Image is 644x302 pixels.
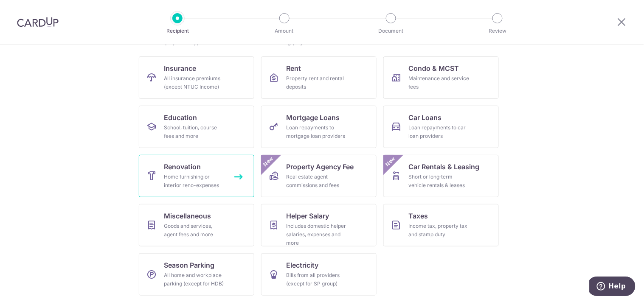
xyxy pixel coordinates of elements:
span: Electricity [287,260,319,270]
span: Renovation [164,162,201,172]
span: Helper Salary [287,211,329,221]
span: Rent [287,63,301,73]
span: Season Parking [164,260,215,270]
div: Bills from all providers (except for SP group) [287,271,348,288]
span: Car Loans [409,112,442,123]
div: All home and workplace parking (except for HDB) [164,271,225,288]
a: Season ParkingAll home and workplace parking (except for HDB) [139,253,254,296]
div: School, tuition, course fees and more [164,123,225,140]
span: New [261,155,275,169]
div: Short or long‑term vehicle rentals & leases [409,173,470,190]
a: Property Agency FeeReal estate agent commissions and feesNew [261,155,377,197]
p: Document [360,27,422,35]
a: InsuranceAll insurance premiums (except NTUC Income) [139,56,254,99]
div: Loan repayments to mortgage loan providers [287,123,348,140]
a: MiscellaneousGoods and services, agent fees and more [139,204,254,246]
div: Home furnishing or interior reno-expenses [164,173,225,190]
a: TaxesIncome tax, property tax and stamp duty [383,204,499,246]
a: Condo & MCSTMaintenance and service fees [383,56,499,99]
span: Condo & MCST [409,63,459,73]
div: Loan repayments to car loan providers [409,123,470,140]
iframe: Opens a widget where you can find more information [590,277,636,298]
span: Mortgage Loans [287,112,340,123]
a: ElectricityBills from all providers (except for SP group) [261,253,377,296]
span: New [383,155,397,169]
img: CardUp [17,17,59,27]
p: Review [466,27,529,35]
div: Real estate agent commissions and fees [287,173,348,190]
a: RentProperty rent and rental deposits [261,56,377,99]
div: Goods and services, agent fees and more [164,222,225,239]
a: RenovationHome furnishing or interior reno-expenses [139,155,254,197]
span: Property Agency Fee [287,162,354,172]
p: Amount [253,27,316,35]
span: Help [19,6,37,14]
a: Mortgage LoansLoan repayments to mortgage loan providers [261,106,377,148]
a: Car LoansLoan repayments to car loan providers [383,106,499,148]
span: Education [164,112,197,123]
a: Car Rentals & LeasingShort or long‑term vehicle rentals & leasesNew [383,155,499,197]
span: Car Rentals & Leasing [409,162,480,172]
div: Income tax, property tax and stamp duty [409,222,470,239]
div: All insurance premiums (except NTUC Income) [164,74,225,91]
p: Recipient [146,27,209,35]
div: Property rent and rental deposits [287,74,348,91]
span: Miscellaneous [164,211,211,221]
a: EducationSchool, tuition, course fees and more [139,106,254,148]
div: Includes domestic helper salaries, expenses and more [287,222,348,247]
div: Maintenance and service fees [409,74,470,91]
span: Insurance [164,63,197,73]
a: Helper SalaryIncludes domestic helper salaries, expenses and more [261,204,377,246]
span: Taxes [409,211,428,221]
